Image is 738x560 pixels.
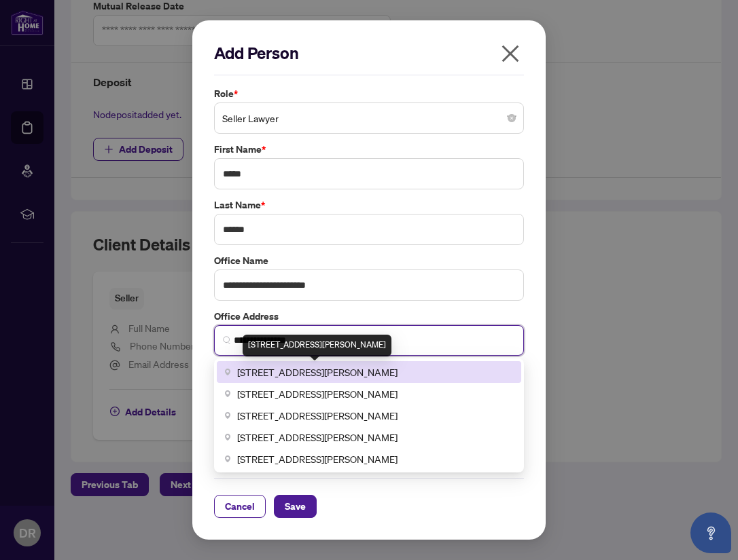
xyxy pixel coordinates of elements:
div: [STREET_ADDRESS][PERSON_NAME] [243,335,391,356]
span: [STREET_ADDRESS][PERSON_NAME] [237,451,398,466]
label: Last Name [214,198,524,212]
label: Role [214,86,524,101]
button: Cancel [214,495,266,518]
span: Seller Lawyer [222,105,516,131]
span: close [499,43,521,64]
label: Office Name [214,253,524,268]
label: Office Address [214,309,524,324]
label: First Name [214,142,524,157]
span: [STREET_ADDRESS][PERSON_NAME] [237,408,398,423]
h2: Add Person [214,42,524,64]
span: Cancel [225,496,255,517]
button: Open asap [690,512,731,553]
img: search_icon [223,336,231,344]
span: close-circle [508,114,516,122]
span: Save [285,496,306,517]
span: [STREET_ADDRESS][PERSON_NAME] [237,365,398,379]
span: [STREET_ADDRESS][PERSON_NAME] [237,430,398,445]
span: [STREET_ADDRESS][PERSON_NAME] [237,386,398,401]
button: Save [274,495,317,518]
